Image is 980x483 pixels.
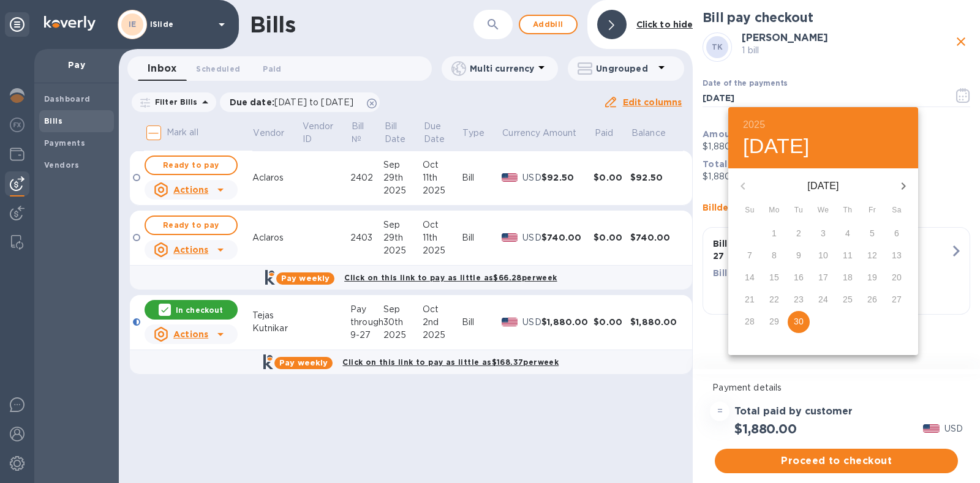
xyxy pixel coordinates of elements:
[886,204,908,217] span: Sa
[788,311,810,333] button: 30
[743,133,810,159] button: [DATE]
[837,204,859,217] span: Th
[812,204,834,217] span: We
[788,204,810,217] span: Tu
[739,204,761,217] span: Su
[861,204,883,217] span: Fr
[743,116,765,133] button: 2025
[763,204,785,217] span: Mo
[758,179,889,193] p: [DATE]
[794,315,804,328] p: 30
